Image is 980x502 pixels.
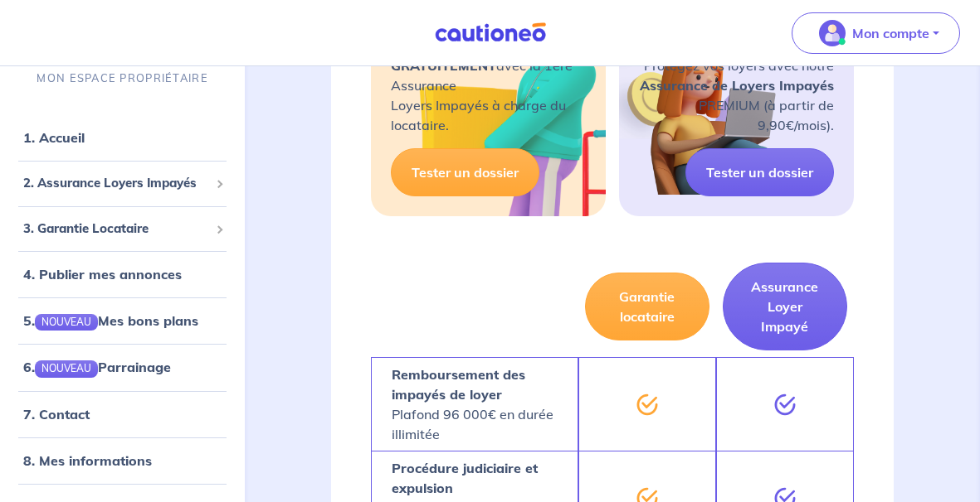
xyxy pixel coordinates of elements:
a: 1. Accueil [23,129,85,146]
p: MON ESPACE PROPRIÉTAIRE [37,70,207,86]
p: avec la 1ère Assurance Loyers Impayés à charge du locataire. [391,36,586,135]
a: 8. Mes informations [23,451,152,468]
a: Tester un dossier [391,148,539,196]
strong: Procédure judiciaire et expulsion [392,460,538,496]
strong: Protégez-vous des impayés GRATUITEMENT [391,37,570,74]
a: 6.NOUVEAUParrainage [23,359,171,375]
button: illu_account_valid_menu.svgMon compte [792,12,960,54]
p: Plafond 96 000€ en durée illimitée [392,364,557,444]
div: 5.NOUVEAUMes bons plans [7,304,238,337]
a: 4. Publier mes annonces [23,266,182,282]
a: 5.NOUVEAUMes bons plans [23,312,198,329]
strong: Remboursement des impayés de loyer [392,366,525,403]
a: Tester un dossier [685,148,834,196]
div: 8. Mes informations [7,443,238,476]
span: 2. Assurance Loyers Impayés [23,174,209,193]
img: Cautioneo [428,22,553,43]
div: 1. Accueil [7,121,238,154]
p: Mon compte [852,23,929,43]
div: 6.NOUVEAUParrainage [7,350,238,384]
div: 2. Assurance Loyers Impayés [7,167,238,200]
div: 7. Contact [7,397,238,430]
div: 4. Publier mes annonces [7,258,238,291]
button: Garantie locataire [585,273,709,340]
img: illu_account_valid_menu.svg [819,20,846,46]
span: 3. Garantie Locataire [23,219,209,238]
p: Protégez vos loyers avec notre PREMIUM (à partir de 9,90€/mois). [639,56,834,135]
a: 7. Contact [23,405,90,422]
div: 3. Garantie Locataire [7,212,238,244]
button: Assurance Loyer Impayé [723,263,847,350]
strong: Assurance de Loyers Impayés [640,77,834,94]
